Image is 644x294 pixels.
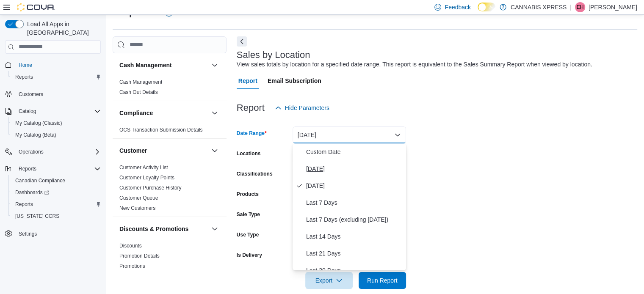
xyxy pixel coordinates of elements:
button: [US_STATE] CCRS [8,210,104,222]
a: Customers [15,89,47,99]
label: Locations [237,150,261,157]
label: Is Delivery [237,252,262,258]
button: Hide Parameters [271,99,333,116]
button: Customers [2,88,104,100]
span: [DATE] [306,164,403,174]
label: Use Type [237,231,259,238]
span: EH [577,2,584,12]
div: Compliance [113,125,227,138]
a: New Customers [119,205,155,211]
h3: Customer [119,146,147,155]
div: Cash Management [113,77,227,101]
a: My Catalog (Classic) [12,118,66,128]
button: My Catalog (Beta) [8,129,104,141]
a: Cash Out Details [119,89,158,95]
span: Last 21 Days [306,248,403,258]
span: Promotion Details [119,253,160,259]
a: Reports [12,199,36,209]
div: Customer [113,162,227,217]
span: Customers [19,91,43,98]
span: Reports [15,74,33,80]
button: Catalog [15,106,39,116]
span: Home [19,62,32,69]
span: Custom Date [306,147,403,157]
button: Next [237,36,247,47]
span: Reports [12,199,101,209]
a: Customer Loyalty Points [119,175,174,181]
span: Catalog [19,108,36,115]
span: Hide Parameters [285,104,329,112]
span: Dark Mode [478,11,478,12]
span: Export [310,272,348,289]
span: Reports [12,72,101,82]
button: Reports [2,163,104,175]
div: Select listbox [293,143,406,270]
a: Reports [12,72,36,82]
span: Customer Loyalty Points [119,174,174,181]
span: Last 30 Days [306,265,403,275]
span: My Catalog (Classic) [15,120,62,126]
a: Settings [15,229,40,239]
button: Canadian Compliance [8,175,104,187]
h3: Cash Management [119,61,172,69]
button: [DATE] [293,126,406,143]
span: Catalog [15,106,101,116]
a: Promotions [119,263,145,269]
span: Customer Purchase History [119,184,182,191]
a: Canadian Compliance [12,176,69,186]
span: Settings [19,231,37,237]
a: My Catalog (Beta) [12,130,60,140]
span: Canadian Compliance [12,176,101,186]
span: Customers [15,89,101,99]
h3: Discounts & Promotions [119,225,188,233]
nav: Complex example [5,55,101,262]
button: Cash Management [210,60,220,70]
label: Classifications [237,170,273,177]
label: Sale Type [237,211,260,218]
span: Cash Out Details [119,89,158,96]
button: Operations [15,147,47,157]
span: Home [15,60,101,70]
span: Reports [15,201,33,208]
p: [PERSON_NAME] [589,2,637,12]
button: Settings [2,227,104,239]
button: Discounts & Promotions [210,224,220,234]
button: Home [2,59,104,71]
span: Reports [15,164,101,174]
a: Customer Queue [119,195,158,201]
span: Run Report [367,276,398,285]
button: Customer [210,146,220,156]
span: Feedback [445,3,470,11]
button: Compliance [119,109,208,117]
button: Reports [15,164,40,174]
span: New Customers [119,205,155,212]
span: My Catalog (Classic) [12,118,101,128]
span: Promotions [119,263,145,269]
button: Compliance [210,108,220,118]
span: Last 14 Days [306,231,403,242]
span: OCS Transaction Submission Details [119,126,203,133]
a: Cash Management [119,79,162,85]
input: Dark Mode [478,3,495,11]
span: Customer Queue [119,195,158,201]
label: Products [237,191,259,198]
span: Report [238,72,257,89]
a: Promotion Details [119,253,160,259]
span: Dashboards [15,189,49,196]
span: Cash Management [119,79,162,85]
span: Operations [19,148,44,155]
span: [US_STATE] CCRS [15,213,59,220]
a: Home [15,60,36,70]
span: Canadian Compliance [15,177,65,184]
span: My Catalog (Beta) [15,132,56,138]
label: Date Range [237,130,267,137]
button: Reports [8,71,104,83]
p: CANNABIS XPRESS [511,2,567,12]
button: Export [305,272,353,289]
p: | [570,2,572,12]
button: Run Report [359,272,406,289]
a: Customer Purchase History [119,185,182,191]
button: Catalog [2,105,104,117]
a: [US_STATE] CCRS [12,211,63,221]
span: Washington CCRS [12,211,101,221]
